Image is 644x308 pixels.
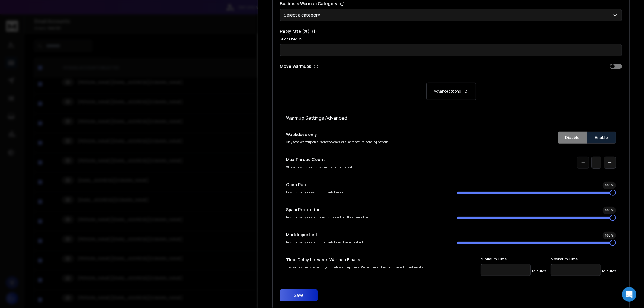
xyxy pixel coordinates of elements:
button: Disable [558,132,587,144]
p: Suggested 35 [280,37,622,42]
div: 100 % [603,182,616,189]
p: Advance options [434,89,461,94]
label: Maximum Time [551,257,616,262]
p: How many of your warm emails to save from the spam folder [286,215,445,220]
button: Advance options [286,83,616,100]
p: Move Warmups [280,63,449,69]
p: Open Rate [286,182,445,188]
p: How many of your warm up emails to mark as important [286,240,445,245]
p: Time Delay between Warmup Emails [286,257,478,263]
div: 100 % [603,232,616,239]
button: Save [280,289,318,301]
p: Mark Important [286,232,445,238]
p: Choose how many emails you'd like in the thread [286,165,445,170]
p: Weekdays only [286,132,445,138]
p: This value adjusts based on your daily warmup limits. We recommend leaving it as is for best resu... [286,265,478,270]
p: Minutes [532,269,546,274]
p: Spam Protection [286,207,445,213]
p: Reply rate (%) [280,28,622,34]
label: Minimum Time [481,257,546,262]
p: Minutes [602,269,616,274]
p: Select a category [284,12,322,18]
div: Open Intercom Messenger [622,287,636,302]
p: Max Thread Count [286,157,445,163]
h1: Warmup Settings Advanced [286,114,616,122]
p: Only send warmup emails on weekdays for a more natural sending pattern [286,140,445,144]
div: 100 % [603,207,616,214]
p: How many of your warm up emails to open [286,190,445,195]
p: Business Warmup Category [280,1,622,7]
button: Enable [587,132,616,144]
